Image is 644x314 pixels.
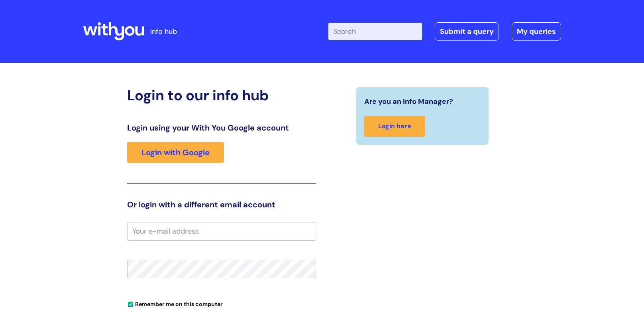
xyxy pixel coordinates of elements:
a: Submit a query [435,22,499,41]
input: Search [328,23,422,40]
h2: Login to our info hub [127,87,316,104]
label: Remember me on this computer [127,299,223,308]
span: Are you an Info Manager? [364,95,453,108]
a: Login here [364,116,425,137]
input: Remember me on this computer [128,302,133,307]
h3: Login using your With You Google account [127,123,316,133]
div: You can uncheck this option if you're logging in from a shared device [127,297,316,310]
h3: Or login with a different email account [127,200,316,209]
a: My queries [512,22,561,41]
a: Login with Google [127,142,224,163]
p: info hub [150,25,177,38]
input: Your e-mail address [127,222,316,240]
